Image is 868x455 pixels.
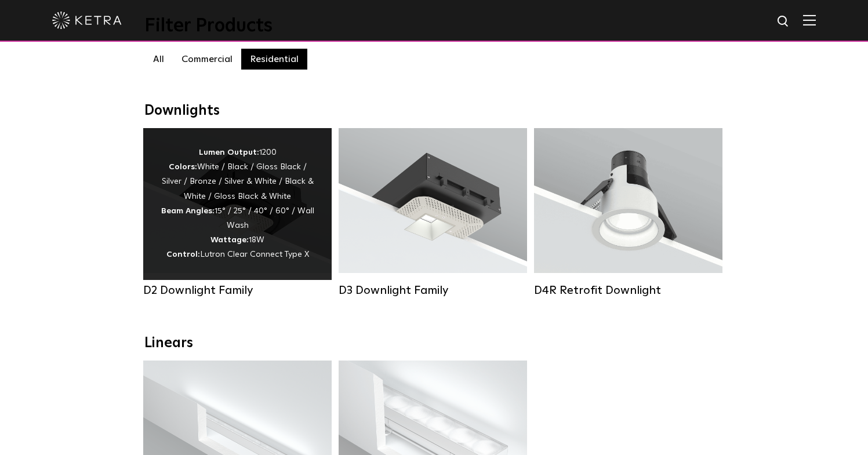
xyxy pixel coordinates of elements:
[166,250,200,259] strong: Control:
[173,49,241,70] label: Commercial
[143,283,332,297] div: D2 Downlight Family
[161,145,314,263] div: 1200 White / Black / Gloss Black / Silver / Bronze / Silver & White / Black & White / Gloss Black...
[200,250,309,259] span: Lutron Clear Connect Type X
[143,128,332,296] a: D2 Downlight Family Lumen Output:1200Colors:White / Black / Gloss Black / Silver / Bronze / Silve...
[144,335,724,352] div: Linears
[144,49,173,70] label: All
[776,14,791,29] img: search icon
[144,103,724,119] div: Downlights
[241,49,307,70] label: Residential
[210,236,249,244] strong: Wattage:
[52,12,122,29] img: ketra-logo-2019-white
[169,163,197,171] strong: Colors:
[199,148,259,156] strong: Lumen Output:
[803,14,816,26] img: Hamburger%20Nav.svg
[534,283,722,297] div: D4R Retrofit Downlight
[161,207,215,215] strong: Beam Angles:
[534,128,722,296] a: D4R Retrofit Downlight Lumen Output:800Colors:White / BlackBeam Angles:15° / 25° / 40° / 60°Watta...
[339,128,527,296] a: D3 Downlight Family Lumen Output:700 / 900 / 1100Colors:White / Black / Silver / Bronze / Paintab...
[339,283,527,297] div: D3 Downlight Family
